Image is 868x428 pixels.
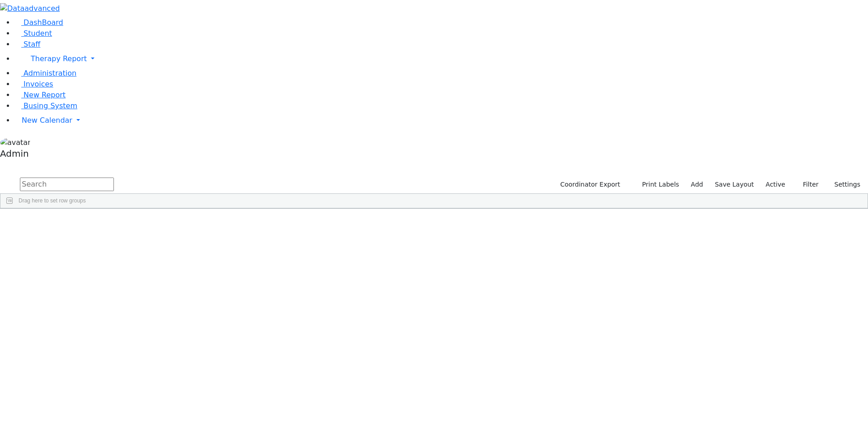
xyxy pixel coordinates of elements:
span: New Report [24,91,66,99]
span: Therapy Report [31,54,87,63]
a: Add [687,178,707,192]
span: Student [24,29,52,38]
span: Busing System [24,101,77,110]
button: Print Labels [632,178,683,192]
a: Therapy Report [14,50,868,68]
button: Save Layout [711,178,758,192]
span: Invoices [24,80,53,88]
a: Staff [14,40,40,48]
input: Search [20,178,114,191]
span: New Calendar [22,116,72,125]
a: New Calendar [14,111,868,130]
a: New Report [14,91,66,99]
span: Administration [24,69,76,77]
span: DashBoard [24,18,63,27]
button: Filter [791,178,823,192]
a: Invoices [14,80,53,88]
button: Settings [823,178,864,192]
a: Busing System [14,101,77,110]
label: Active [762,178,789,192]
span: Drag here to set row groups [19,197,86,204]
a: Student [14,29,52,38]
a: Administration [14,69,76,77]
button: Coordinator Export [554,178,624,192]
span: Staff [24,40,40,48]
a: DashBoard [14,18,63,27]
